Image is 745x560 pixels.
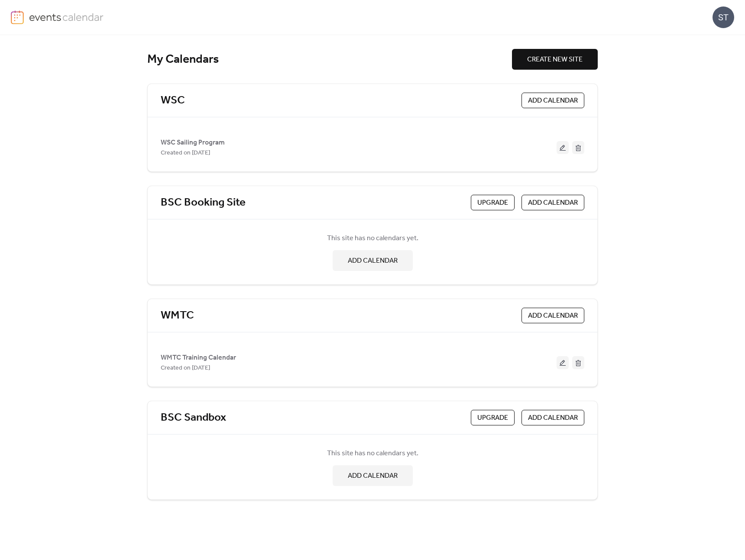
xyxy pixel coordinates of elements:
span: ADD CALENDAR [348,256,398,266]
span: ADD CALENDAR [348,471,398,481]
span: This site has no calendars yet. [327,448,418,459]
a: WSC Sailing Program [161,140,225,145]
a: BSC Sandbox [161,411,226,425]
button: ADD CALENDAR [521,410,584,425]
a: WMTC Training Calendar [161,355,236,360]
button: Upgrade [471,195,515,210]
button: ADD CALENDAR [333,465,413,486]
a: BSC Booking Site [161,196,246,210]
a: WSC [161,93,185,108]
span: Created on [DATE] [161,363,210,373]
span: ADD CALENDAR [528,198,578,208]
div: My Calendars [147,52,512,67]
button: ADD CALENDAR [521,195,584,210]
button: ADD CALENDAR [333,250,413,271]
span: WSC Sailing Program [161,138,225,148]
img: logo [11,10,24,24]
button: Upgrade [471,410,515,425]
span: This site has no calendars yet. [327,233,418,244]
div: ST [713,6,734,28]
span: ADD CALENDAR [528,311,578,321]
span: Upgrade [477,198,508,208]
button: CREATE NEW SITE [512,49,598,70]
button: ADD CALENDAR [521,93,584,108]
a: WMTC [161,309,194,323]
img: logo-type [29,10,104,23]
button: ADD CALENDAR [521,308,584,323]
span: CREATE NEW SITE [527,55,583,65]
span: WMTC Training Calendar [161,353,236,363]
span: ADD CALENDAR [528,96,578,106]
span: ADD CALENDAR [528,413,578,423]
span: Upgrade [477,413,508,423]
span: Created on [DATE] [161,148,210,158]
